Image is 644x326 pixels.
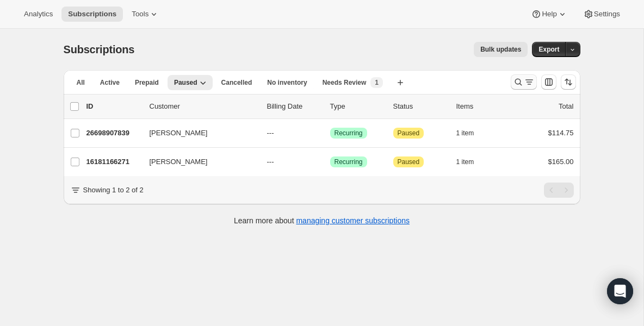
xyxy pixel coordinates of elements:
[542,10,556,18] span: Help
[561,74,576,90] button: Sort the results
[83,185,144,196] p: Showing 1 to 2 of 2
[398,158,420,166] span: Paused
[511,74,537,90] button: Search and filter results
[559,101,573,112] p: Total
[480,45,521,54] span: Bulk updates
[335,129,363,137] span: Recurring
[375,78,379,87] span: 1
[398,129,420,137] span: Paused
[296,216,410,225] a: managing customer subscriptions
[143,124,252,142] button: [PERSON_NAME]
[150,156,208,167] span: [PERSON_NAME]
[323,78,367,87] span: Needs Review
[17,7,59,22] button: Analytics
[24,10,53,18] span: Analytics
[607,278,633,304] div: Open Intercom Messenger
[64,43,135,55] span: Subscriptions
[267,78,307,87] span: No inventory
[541,74,556,90] button: Customize table column order and visibility
[456,129,474,137] span: 1 item
[532,42,566,57] button: Export
[234,215,410,226] p: Learn more about
[77,78,85,87] span: All
[68,10,116,18] span: Subscriptions
[577,7,627,22] button: Settings
[544,183,574,198] nav: Pagination
[221,78,252,87] span: Cancelled
[456,126,486,141] button: 1 item
[132,10,148,18] span: Tools
[548,158,574,166] span: $165.00
[174,78,197,87] span: Paused
[100,78,120,87] span: Active
[538,45,559,54] span: Export
[86,101,141,112] p: ID
[548,129,574,137] span: $114.75
[61,7,123,22] button: Subscriptions
[267,129,274,137] span: ---
[456,158,474,166] span: 1 item
[456,101,511,112] div: Items
[392,75,409,90] button: Create new view
[135,78,159,87] span: Prepaid
[393,101,448,112] p: Status
[150,101,258,112] p: Customer
[150,128,208,139] span: [PERSON_NAME]
[86,128,141,139] p: 26698907839
[594,10,620,18] span: Settings
[86,156,141,167] p: 16181166271
[86,154,574,170] div: 16181166271[PERSON_NAME]---SuccessRecurringAttentionPaused1 item$165.00
[456,154,486,170] button: 1 item
[143,153,252,171] button: [PERSON_NAME]
[125,7,166,22] button: Tools
[267,158,274,166] span: ---
[267,101,321,112] p: Billing Date
[474,42,528,57] button: Bulk updates
[524,7,574,22] button: Help
[335,158,363,166] span: Recurring
[330,101,385,112] div: Type
[86,101,574,112] div: IDCustomerBilling DateTypeStatusItemsTotal
[86,126,574,141] div: 26698907839[PERSON_NAME]---SuccessRecurringAttentionPaused1 item$114.75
